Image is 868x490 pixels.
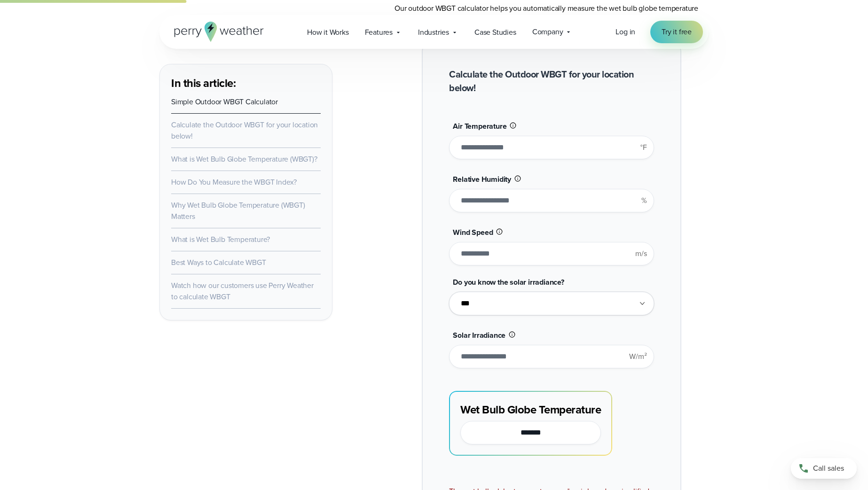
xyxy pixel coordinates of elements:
[171,257,266,268] a: Best Ways to Calculate WBGT
[449,68,654,95] h2: Calculate the Outdoor WBGT for your location below!
[615,26,635,38] a: Log in
[453,277,564,288] span: Do you know the solar irradiance?
[171,280,314,302] a: Watch how our customers use Perry Weather to calculate WBGT
[791,458,857,479] a: Call sales
[299,23,357,42] a: How it Works
[662,26,692,38] span: Try it free
[453,174,511,185] span: Relative Humidity
[650,21,703,43] a: Try it free
[418,27,449,38] span: Industries
[453,330,505,341] span: Solar Irradiance
[466,23,524,42] a: Case Studies
[171,234,270,245] a: What is Wet Bulb Temperature?
[171,76,321,91] h3: In this article:
[474,27,516,38] span: Case Studies
[171,96,278,107] a: Simple Outdoor WBGT Calculator
[171,119,318,141] a: Calculate the Outdoor WBGT for your location below!
[171,177,297,187] a: How Do You Measure the WBGT Index?
[813,463,844,474] span: Call sales
[171,200,305,222] a: Why Wet Bulb Globe Temperature (WBGT) Matters
[171,154,317,164] a: What is Wet Bulb Globe Temperature (WBGT)?
[453,121,506,132] span: Air Temperature
[532,26,563,38] span: Company
[453,227,493,238] span: Wind Speed
[395,3,709,25] p: Our outdoor WBGT calculator helps you automatically measure the wet bulb globe temperature quickl...
[307,27,349,38] span: How it Works
[365,27,393,38] span: Features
